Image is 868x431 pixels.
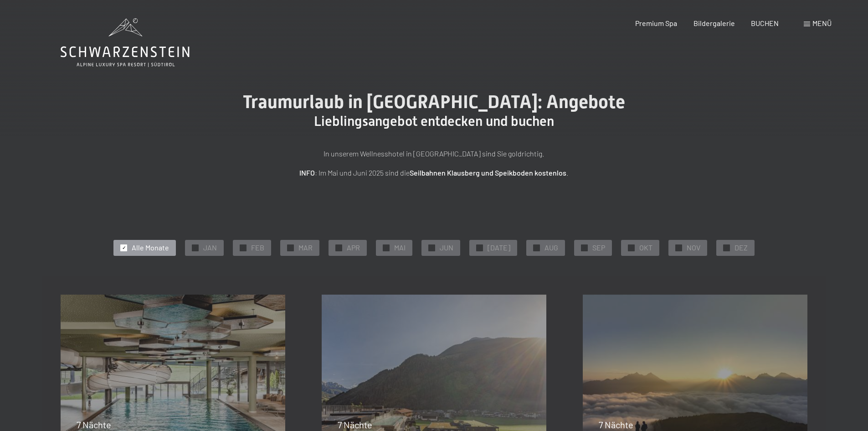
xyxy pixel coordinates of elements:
[385,244,388,251] span: ✓
[630,244,633,251] span: ✓
[544,243,558,253] span: AUG
[251,243,264,253] span: FEB
[635,19,677,27] a: Premium Spa
[734,243,748,253] span: DEZ
[583,244,586,251] span: ✓
[122,244,126,251] span: ✓
[132,243,169,253] span: Alle Monate
[677,244,681,251] span: ✓
[314,113,554,129] span: Lieblingsangebot entdecken und buchen
[687,243,700,253] span: NOV
[194,244,197,251] span: ✓
[725,244,729,251] span: ✓
[751,19,779,27] a: BUCHEN
[77,419,111,430] span: 7 Nächte
[337,244,341,251] span: ✓
[639,243,652,253] span: OKT
[812,19,832,27] span: Menü
[243,91,625,113] span: Traumurlaub in [GEOGRAPHIC_DATA]: Angebote
[478,244,482,251] span: ✓
[298,243,313,253] span: MAR
[394,243,406,253] span: MAI
[338,419,372,430] span: 7 Nächte
[535,244,539,251] span: ✓
[488,243,510,253] span: [DATE]
[347,243,360,253] span: APR
[592,243,605,253] span: SEP
[241,244,245,251] span: ✓
[299,168,315,177] strong: INFO
[206,148,662,160] p: In unserem Wellnesshotel in [GEOGRAPHIC_DATA] sind Sie goldrichtig.
[203,243,217,253] span: JAN
[693,19,735,27] a: Bildergalerie
[289,244,293,251] span: ✓
[599,419,633,430] span: 7 Nächte
[430,244,434,251] span: ✓
[206,167,662,179] p: : Im Mai und Juni 2025 sind die .
[410,168,566,177] strong: Seilbahnen Klausberg und Speikboden kostenlos
[440,243,453,253] span: JUN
